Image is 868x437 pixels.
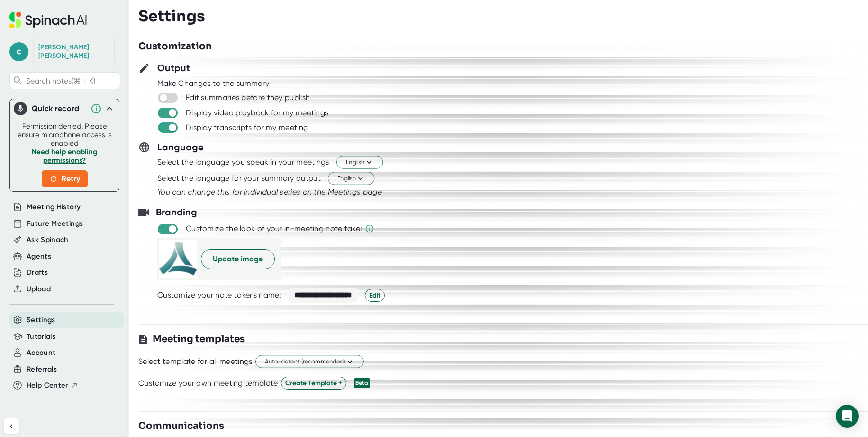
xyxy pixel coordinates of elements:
button: English [336,156,383,169]
span: Search notes (⌘ + K) [26,76,118,85]
span: c [9,42,28,61]
div: Edit summaries before they publish [186,93,310,102]
span: Auto-detect (recommended) [265,357,354,366]
button: English [328,172,374,185]
button: Meeting History [27,202,81,213]
span: Update image [213,253,263,265]
button: Help Center [27,380,78,391]
div: Open Intercom Messenger [836,405,859,428]
span: English [337,174,365,183]
button: Future Meetings [27,218,83,229]
div: Select the language for your summary output [157,174,321,183]
button: Meetings [328,186,361,198]
button: Create Template + [281,377,346,390]
img: picture [159,240,197,278]
span: Help Center [27,380,68,391]
span: Retry [49,173,80,185]
div: Permission denied. Please ensure microphone access is enabled [16,122,113,187]
div: Display transcripts for my meeting [186,123,308,132]
button: Collapse sidebar [4,418,19,434]
button: Account [27,347,55,358]
button: Referrals [27,364,57,375]
button: Auto-detect (recommended) [255,355,364,368]
button: Ask Spinach [27,234,69,245]
div: Select the language you speak in your meetings [157,158,329,167]
h3: Meeting templates [153,332,245,346]
div: Customize your own meeting template [138,379,278,388]
h3: Customization [138,39,212,54]
button: Retry [42,170,88,187]
button: Upload [27,284,51,295]
button: Tutorials [27,331,55,342]
div: Beta [354,378,370,388]
h3: Branding [156,205,197,219]
h3: Language [157,140,204,154]
button: Drafts [27,267,48,278]
span: Meetings [328,187,361,196]
button: Edit [365,289,385,302]
h3: Output [157,61,190,75]
div: Customize the look of your in-meeting note taker [186,224,362,233]
div: Carl Pfeiffer [38,43,109,60]
span: English [346,158,373,167]
a: Need help enabling permissions? [32,148,97,165]
span: Edit [369,290,380,300]
div: Make Changes to the summary [157,79,868,88]
div: Select template for all meetings [138,357,253,366]
span: Create Template + [285,378,342,388]
h3: Communications [138,419,224,433]
button: Settings [27,315,55,325]
button: Agents [27,251,51,262]
button: Update image [201,249,275,269]
i: You can change this for individual series on the page [157,187,382,196]
div: Display video playback for my meetings [186,108,328,118]
div: Customize your note taker's name: [157,290,281,300]
div: Quick record [14,99,115,118]
div: Quick record [32,104,86,113]
h3: Settings [138,7,205,25]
